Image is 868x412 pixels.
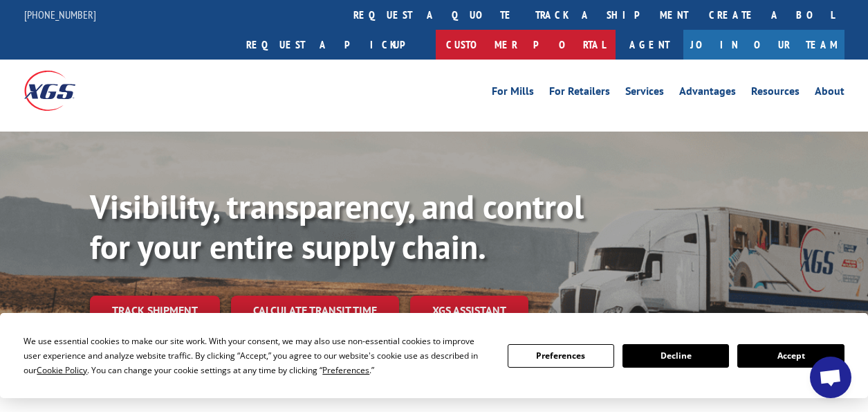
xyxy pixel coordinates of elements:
[683,30,844,60] a: Join Our Team
[24,334,490,377] div: We use essential cookies to make our site work. With your consent, we may also use non-essential ...
[679,86,736,101] a: Advantages
[622,344,729,368] button: Decline
[508,344,614,368] button: Preferences
[322,364,369,376] span: Preferences
[616,30,683,60] a: Agent
[90,296,220,325] a: Track shipment
[751,86,800,101] a: Resources
[549,86,610,101] a: For Retailers
[231,296,399,325] a: Calculate transit time
[37,364,87,376] span: Cookie Policy
[815,86,844,101] a: About
[236,30,436,60] a: Request a pickup
[410,296,528,325] a: XGS ASSISTANT
[810,357,851,398] a: Open chat
[436,30,616,60] a: Customer Portal
[90,185,584,268] b: Visibility, transparency, and control for your entire supply chain.
[737,344,844,368] button: Accept
[625,86,664,101] a: Services
[24,8,96,21] a: [PHONE_NUMBER]
[492,86,534,101] a: For Mills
